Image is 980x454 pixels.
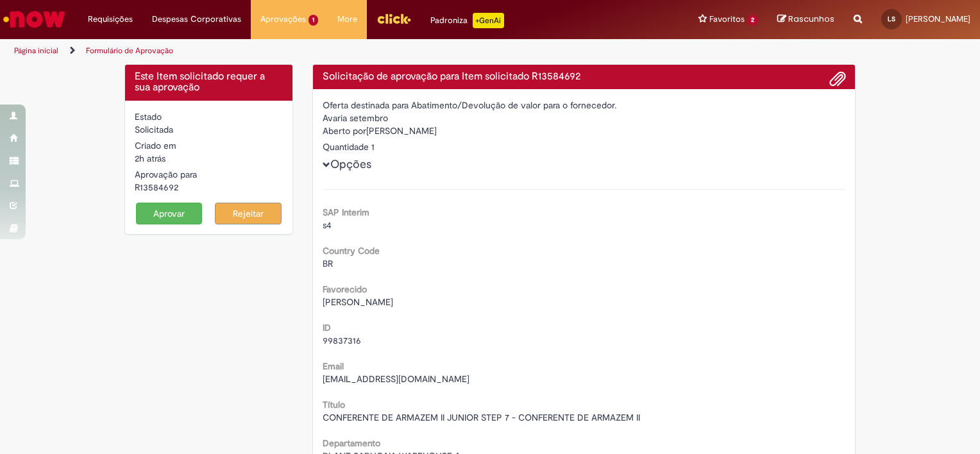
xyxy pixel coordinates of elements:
[136,203,203,224] button: Aprovar
[135,123,283,136] div: Solicitada
[135,181,283,194] div: R13584692
[323,219,332,231] span: s4
[906,13,970,24] span: [PERSON_NAME]
[323,112,846,124] div: Avaria setembro
[323,71,846,83] h4: Solicitação de aprovação para Item solicitado R13584692
[473,13,504,28] p: +GenAi
[135,110,162,123] label: Estado
[323,99,846,112] div: Oferta destinada para Abatimento/Devolução de valor para o fornecedor.
[323,373,469,385] span: [EMAIL_ADDRESS][DOMAIN_NAME]
[323,258,333,269] span: BR
[260,13,306,26] span: Aprovações
[135,168,197,181] label: Aprovação para
[135,152,283,165] div: 01/10/2025 12:27:57
[323,322,331,333] b: ID
[376,9,411,28] img: click_logo_yellow_360x200.png
[323,399,345,410] b: Título
[709,13,745,26] span: Favoritos
[323,335,361,346] span: 99837316
[308,15,318,26] span: 1
[152,13,241,26] span: Despesas Corporativas
[323,140,846,153] div: Quantidade 1
[777,13,834,26] a: Rascunhos
[1,6,67,32] img: ServiceNow
[323,206,369,218] b: SAP Interim
[323,296,393,308] span: [PERSON_NAME]
[323,124,846,140] div: [PERSON_NAME]
[323,245,380,256] b: Country Code
[430,13,504,28] div: Padroniza
[14,46,58,56] a: Página inicial
[10,39,644,63] ul: Trilhas de página
[323,124,366,137] label: Aberto por
[323,283,367,295] b: Favorecido
[888,15,895,23] span: LS
[88,13,133,26] span: Requisições
[747,15,758,26] span: 2
[215,203,282,224] button: Rejeitar
[337,13,357,26] span: More
[323,437,380,449] b: Departamento
[135,153,165,164] time: 01/10/2025 12:27:57
[135,71,283,94] h4: Este Item solicitado requer a sua aprovação
[86,46,173,56] a: Formulário de Aprovação
[135,139,176,152] label: Criado em
[135,153,165,164] span: 2h atrás
[323,360,344,372] b: Email
[323,412,640,423] span: CONFERENTE DE ARMAZEM II JUNIOR STEP 7 - CONFERENTE DE ARMAZEM II
[788,13,834,25] span: Rascunhos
